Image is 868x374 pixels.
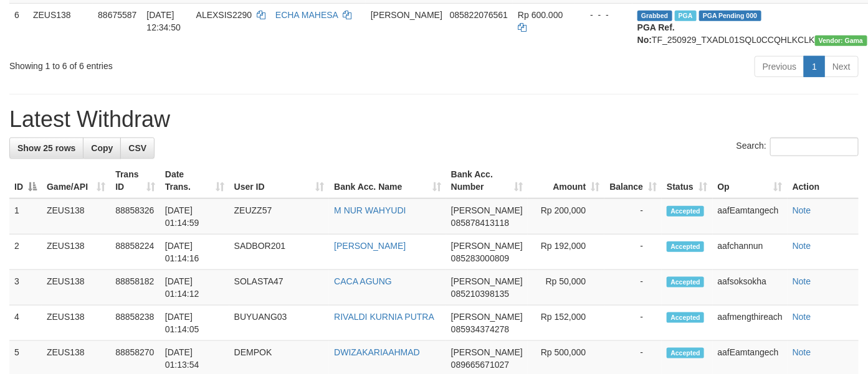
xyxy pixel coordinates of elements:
td: - [604,199,662,235]
th: Game/API: activate to sort column ascending [42,163,110,199]
td: 6 [9,3,28,51]
td: 88858238 [110,306,160,341]
span: Copy [91,143,113,153]
a: 1 [804,56,825,77]
span: [PERSON_NAME] [451,347,523,357]
td: 3 [9,270,42,306]
a: Note [793,205,811,215]
th: Trans ID: activate to sort column ascending [110,163,160,199]
a: [PERSON_NAME] [334,241,406,251]
td: BUYUANG03 [229,306,330,341]
a: Next [824,56,859,77]
div: Showing 1 to 6 of 6 entries [9,55,352,72]
div: - - - [580,9,627,21]
span: [PERSON_NAME] [451,276,523,286]
td: 88858326 [110,199,160,235]
span: Accepted [667,348,704,358]
th: Balance: activate to sort column ascending [604,163,662,199]
span: Grabbed [637,11,672,21]
td: Rp 200,000 [528,199,604,235]
span: Copy 085822076561 to clipboard [450,10,508,20]
td: - [604,270,662,306]
th: Bank Acc. Name: activate to sort column ascending [329,163,446,199]
td: Rp 192,000 [528,235,604,270]
td: 88858224 [110,235,160,270]
td: ZEUS138 [42,270,110,306]
b: PGA Ref. No: [637,22,675,45]
td: aafmengthireach [713,306,788,341]
a: CACA AGUNG [334,276,392,286]
span: Copy 085283000809 to clipboard [451,253,509,263]
td: SOLASTA47 [229,270,330,306]
span: Show 25 rows [17,143,75,153]
label: Search: [737,138,859,156]
td: 88858182 [110,270,160,306]
span: Copy 085934374278 to clipboard [451,324,509,334]
span: Accepted [667,277,704,288]
td: [DATE] 01:14:12 [160,270,229,306]
span: Accepted [667,206,704,217]
a: ECHA MAHESA [275,10,338,20]
td: [DATE] 01:14:05 [160,306,229,341]
th: Amount: activate to sort column ascending [528,163,604,199]
a: Note [793,312,811,322]
span: [PERSON_NAME] [371,10,442,20]
span: Accepted [667,312,704,323]
a: M NUR WAHYUDI [334,205,406,215]
span: [PERSON_NAME] [451,205,523,215]
a: Copy [83,138,121,159]
span: Copy 085878413118 to clipboard [451,218,509,228]
span: [PERSON_NAME] [451,312,523,322]
td: aafEamtangech [713,199,788,235]
a: Note [793,241,811,251]
td: aafchannun [713,235,788,270]
td: ZEUS138 [42,235,110,270]
td: Rp 152,000 [528,306,604,341]
span: Vendor URL: https://trx31.1velocity.biz [815,35,867,46]
td: - [604,306,662,341]
a: CSV [120,138,155,159]
td: ZEUZZ57 [229,199,330,235]
th: Bank Acc. Number: activate to sort column ascending [446,163,528,199]
td: aafsoksokha [713,270,788,306]
a: Note [793,276,811,286]
td: 2 [9,235,42,270]
span: [DATE] 12:34:50 [146,10,181,32]
span: PGA Pending [699,11,761,21]
th: Date Trans.: activate to sort column ascending [160,163,229,199]
span: ALEXSIS2290 [196,10,252,20]
td: [DATE] 01:14:59 [160,199,229,235]
a: DWIZAKARIAAHMAD [334,347,420,357]
th: Status: activate to sort column ascending [662,163,712,199]
span: [PERSON_NAME] [451,241,523,251]
span: 88675587 [98,10,136,20]
td: [DATE] 01:14:16 [160,235,229,270]
h1: Latest Withdraw [9,107,859,132]
a: Show 25 rows [9,138,83,159]
td: ZEUS138 [42,199,110,235]
th: ID: activate to sort column descending [9,163,42,199]
a: RIVALDI KURNIA PUTRA [334,312,434,322]
td: ZEUS138 [28,3,93,51]
span: Rp 600.000 [518,10,563,20]
td: - [604,235,662,270]
th: User ID: activate to sort column ascending [229,163,330,199]
td: 4 [9,306,42,341]
th: Op: activate to sort column ascending [713,163,788,199]
a: Note [793,347,811,357]
span: CSV [128,143,146,153]
td: ZEUS138 [42,306,110,341]
a: Previous [755,56,804,77]
td: 1 [9,199,42,235]
span: Accepted [667,241,704,252]
span: Copy 085210398135 to clipboard [451,289,509,299]
span: Marked by aafpengsreynich [675,11,697,21]
td: SADBOR201 [229,235,330,270]
td: Rp 50,000 [528,270,604,306]
span: Copy 089665671027 to clipboard [451,360,509,370]
input: Search: [770,138,859,156]
th: Action [788,163,859,199]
